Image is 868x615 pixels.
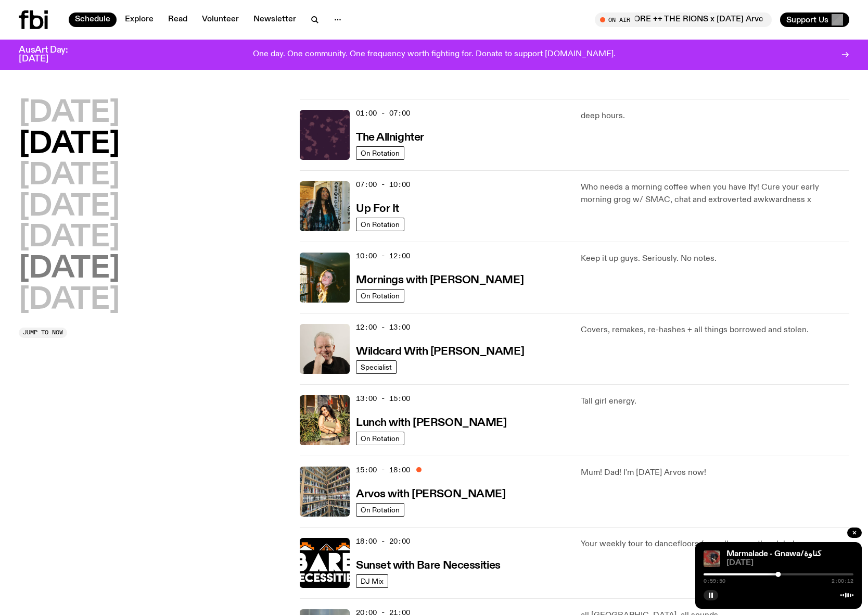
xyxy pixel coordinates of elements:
[356,360,397,374] a: Specialist
[361,434,400,442] span: On Rotation
[356,503,404,517] a: On Rotation
[356,536,410,546] span: 18:00 - 20:00
[162,12,194,27] a: Read
[19,328,67,338] button: Jump to now
[119,12,160,27] a: Explore
[581,181,849,206] p: Who needs a morning coffee when you have Ify! Cure your early morning grog w/ SMAC, chat and extr...
[361,292,400,299] span: On Rotation
[595,12,772,27] button: On AirCONVENIENCE STORE ++ THE RIONS x [DATE] Arvos
[300,538,350,588] img: Bare Necessities
[581,110,849,122] p: deep hours.
[786,15,828,24] span: Support Us
[356,344,524,357] a: Wildcard With [PERSON_NAME]
[356,489,505,500] h3: Arvos with [PERSON_NAME]
[300,253,350,303] img: Freya smiles coyly as she poses for the image.
[356,108,410,118] span: 01:00 - 07:00
[581,324,849,336] p: Covers, remakes, re-hashes + all things borrowed and stolen.
[253,50,616,59] p: One day. One community. One frequency worth fighting for. Donate to support [DOMAIN_NAME].
[19,286,120,315] button: [DATE]
[19,99,120,128] button: [DATE]
[356,202,399,215] a: Up For It
[356,394,410,404] span: 13:00 - 15:00
[356,218,404,231] a: On Rotation
[356,132,424,143] h3: The Allnighter
[356,180,410,190] span: 07:00 - 10:00
[356,574,388,588] a: DJ Mix
[356,418,506,429] h3: Lunch with [PERSON_NAME]
[832,579,853,584] span: 2:00:12
[19,223,120,253] button: [DATE]
[19,161,120,191] button: [DATE]
[356,416,506,429] a: Lunch with [PERSON_NAME]
[356,289,404,303] a: On Rotation
[704,550,720,567] img: Tommy - Persian Rug
[581,467,849,479] p: Mum! Dad! I'm [DATE] Arvos now!
[356,560,501,571] h3: Sunset with Bare Necessities
[300,467,350,517] img: A corner shot of the fbi music library
[361,149,400,157] span: On Rotation
[361,220,400,228] span: On Rotation
[19,193,120,222] button: [DATE]
[19,46,85,64] h3: AusArt Day: [DATE]
[581,395,849,408] p: Tall girl energy.
[247,12,302,27] a: Newsletter
[581,538,849,550] p: Your weekly tour to dancefloors from all across the globe!
[356,146,404,160] a: On Rotation
[356,130,424,143] a: The Allnighter
[361,506,400,513] span: On Rotation
[356,432,404,445] a: On Rotation
[300,324,350,374] img: Stuart is smiling charmingly, wearing a black t-shirt against a stark white background.
[19,130,120,159] button: [DATE]
[23,330,63,335] span: Jump to now
[69,12,117,27] a: Schedule
[361,577,384,585] span: DJ Mix
[356,322,410,332] span: 12:00 - 13:00
[356,346,524,357] h3: Wildcard With [PERSON_NAME]
[196,12,245,27] a: Volunteer
[726,550,822,558] a: Marmalade - Gnawa/ڭناوة
[356,558,501,571] a: Sunset with Bare Necessities
[704,579,725,584] span: 0:59:50
[361,363,392,371] span: Specialist
[356,275,524,286] h3: Mornings with [PERSON_NAME]
[780,12,849,27] button: Support Us
[356,465,410,475] span: 15:00 - 18:00
[300,181,350,231] img: Ify - a Brown Skin girl with black braided twists, looking up to the side with her tongue stickin...
[726,559,853,567] span: [DATE]
[581,253,849,265] p: Keep it up guys. Seriously. No notes.
[356,204,399,215] h3: Up For It
[356,487,505,500] a: Arvos with [PERSON_NAME]
[19,255,120,284] button: [DATE]
[356,273,524,286] a: Mornings with [PERSON_NAME]
[356,251,410,261] span: 10:00 - 12:00
[300,395,350,445] img: Tanya is standing in front of plants and a brick fence on a sunny day. She is looking to the left...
